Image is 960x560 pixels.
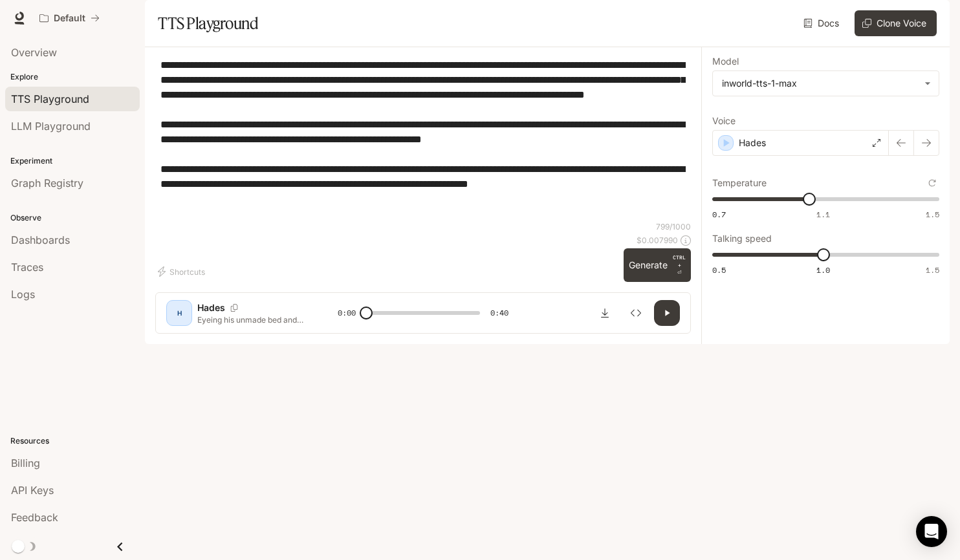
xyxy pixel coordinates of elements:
[592,300,618,326] button: Download audio
[197,301,225,314] p: Hades
[926,209,939,220] span: 1.5
[490,307,508,319] span: 0:40
[158,10,258,36] h1: TTS Playground
[712,264,726,275] span: 0.5
[925,176,939,190] button: Reset to default
[739,136,766,149] p: Hades
[712,234,772,243] p: Talking speed
[712,57,739,66] p: Model
[816,264,830,275] span: 1.0
[712,178,767,188] p: Temperature
[169,303,190,323] div: H
[673,253,686,269] p: CTRL +
[855,10,937,36] button: Clone Voice
[713,71,939,96] div: inworld-tts-1-max
[155,261,210,282] button: Shortcuts
[624,248,691,282] button: GenerateCTRL +⏎
[197,314,307,325] p: Eyeing his unmade bed and wrinkled sheets I noticed how visibly dirty they were. I noticed some [...
[225,304,243,312] button: Copy Voice ID
[673,253,686,277] p: ⏎
[816,209,830,220] span: 1.1
[54,13,85,24] p: Default
[926,264,939,275] span: 1.5
[801,10,844,36] a: Docs
[34,5,105,31] button: All workspaces
[916,516,947,547] div: Open Intercom Messenger
[338,307,356,319] span: 0:00
[712,209,726,220] span: 0.7
[712,116,736,125] p: Voice
[722,77,918,90] div: inworld-tts-1-max
[623,300,649,326] button: Inspect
